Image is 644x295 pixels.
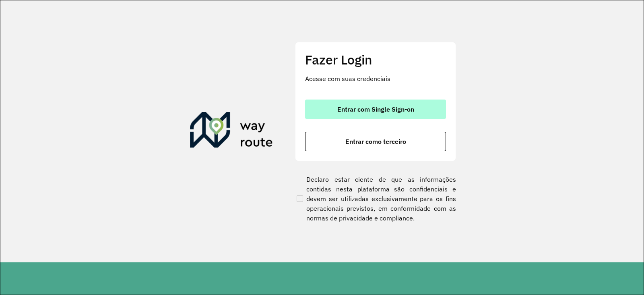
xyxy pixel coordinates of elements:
p: Acesse com suas credenciais [305,74,446,83]
button: button [305,132,446,151]
h2: Fazer Login [305,52,446,67]
button: button [305,100,446,119]
span: Entrar como terceiro [345,138,406,145]
label: Declaro estar ciente de que as informações contidas nesta plataforma são confidenciais e devem se... [295,175,456,223]
img: Roteirizador AmbevTech [190,112,273,151]
span: Entrar com Single Sign-on [337,106,414,112]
